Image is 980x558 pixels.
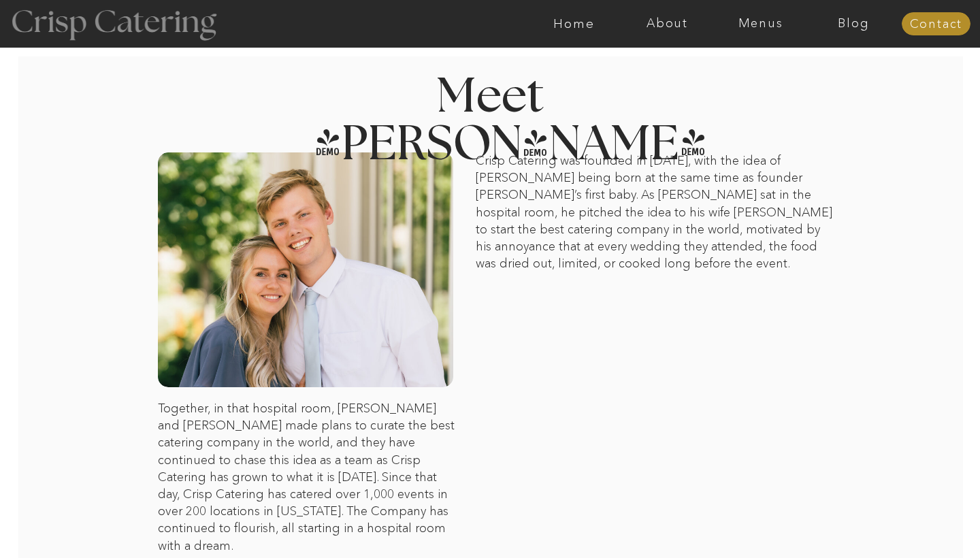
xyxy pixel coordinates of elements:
a: Home [527,17,621,31]
a: Menus [714,17,807,31]
p: Crisp Catering was founded in [DATE], with the idea of [PERSON_NAME] being born at the same time ... [476,152,836,274]
a: Blog [807,17,900,31]
a: Contact [902,18,970,31]
a: About [621,17,714,31]
h2: Meet [PERSON_NAME] [314,73,666,127]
